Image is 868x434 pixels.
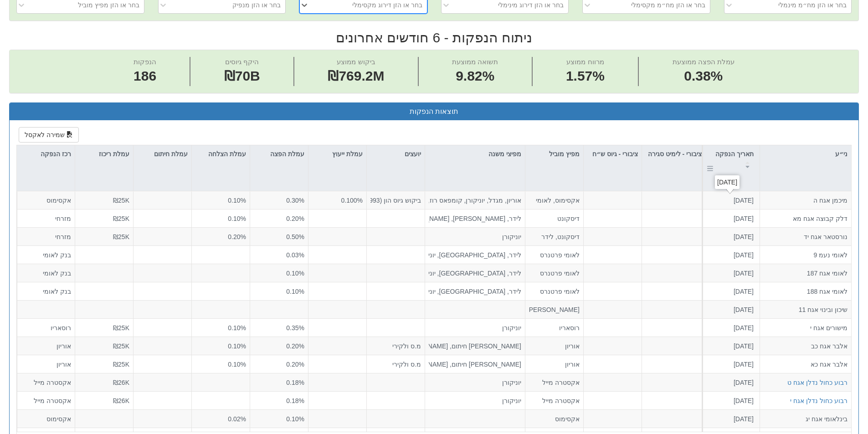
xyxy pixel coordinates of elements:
div: 0.20% [254,342,304,351]
div: אוריון [21,360,71,369]
span: ₪25K [113,233,129,240]
div: [DATE] [706,396,754,405]
div: יוניקורן [429,378,521,387]
div: אלבר אגח כב [764,342,847,351]
div: לאומי אגח 188 [764,287,847,296]
div: אקסטרה מייל [21,378,71,387]
h2: ניתוח הנפקות - 6 חודשים אחרונים [9,30,859,45]
div: [PERSON_NAME] חיתום, [PERSON_NAME], יוניקורן [429,342,521,351]
div: מזרחי [21,214,71,223]
div: [DATE] [706,214,754,223]
button: רבוע כחול נדלן אגח ט [787,378,847,387]
div: מ.ס ולקירי [370,360,421,369]
button: רבוע כחול נדלן אגח י [790,396,847,405]
span: 9.82% [452,66,498,86]
div: ציבורי - לימיט סגירה [642,145,705,173]
div: עמלת ייעוץ [308,145,366,163]
div: יוניקורן [429,396,521,405]
div: 0.20% [195,232,246,241]
div: דלק קבוצה אגח מא [764,214,847,223]
div: שיכון ובינוי אגח 11 [764,305,847,314]
div: בנק לאומי [21,269,71,278]
div: 0.20% [254,214,304,223]
div: 0.03% [254,250,304,260]
span: תשואה ממוצעת [452,58,498,66]
span: הנפקות [134,58,156,66]
div: בחר או הזן דירוג מינימלי [498,0,564,10]
div: עמלת הצלחה [192,145,250,163]
div: תאריך הנפקה [703,145,760,173]
span: מרווח ממוצע [566,58,604,66]
div: 0.10% [195,342,246,351]
div: בחר או הזן דירוג מקסימלי [352,0,422,10]
button: שמירה לאקסל [19,127,79,143]
div: [DATE] [706,250,754,260]
div: [PERSON_NAME], לידר, [PERSON_NAME] [529,305,580,314]
div: בחר או הזן מנפיק [232,0,281,10]
span: היקף גיוסים [225,58,259,66]
div: 0.100% [312,196,363,205]
span: ₪26K [113,379,129,386]
div: 0.50% [254,232,304,241]
div: אקסטרה מייל [21,396,71,405]
div: לידר, [GEOGRAPHIC_DATA], יוניקורן, אלפא ביתא [429,269,521,278]
div: אקסטרה מייל [529,378,580,387]
div: אקסימוס, לאומי [529,196,580,205]
div: בחר או הזן מח״מ מינמלי [778,0,847,10]
div: יועצים [367,145,425,163]
div: לידר, [GEOGRAPHIC_DATA], יוניקורן, אלפא ביתא [429,250,521,260]
span: ₪70B [224,68,260,83]
div: [DATE] [706,342,754,351]
div: מ.ס ולקירי [370,342,421,351]
div: 0.10% [195,323,246,332]
div: מפיצי משנה [425,145,525,163]
span: 186 [134,66,156,86]
div: [DATE] [706,305,754,314]
div: [DATE] [706,269,754,278]
div: אקסימוס [529,414,580,424]
div: מפיץ מוביל [525,145,583,163]
div: לאומי נעמ 9 [764,250,847,260]
div: ני״ע [760,145,851,163]
div: [DATE] [715,175,740,189]
div: אוריון, מגדל, יוניקורן, קומפאס רוז, אלפא ביתא [429,196,521,205]
div: לידר, [GEOGRAPHIC_DATA], יוניקורן, אלפא ביתא [429,287,521,296]
span: 1.57% [566,66,605,86]
div: אוריון [529,342,580,351]
span: ₪769.2M [328,68,384,83]
div: לאומי פרטנרס [529,287,580,296]
div: 0.20% [254,360,304,369]
div: עמלת חיתום [134,145,191,163]
div: 0.10% [195,360,246,369]
div: לידר, [PERSON_NAME], [PERSON_NAME] חיתום, יוניקורן, [PERSON_NAME] [429,214,521,223]
span: ₪25K [113,197,129,204]
div: ציבורי - גיוס ש״ח [584,145,642,173]
div: לאומי פרטנרס [529,250,580,260]
div: בחר או הזן מח״מ מקסימלי [631,0,705,10]
div: מזרחי [21,232,71,241]
div: 0.02% [195,414,246,424]
span: ביקוש ממוצע [337,58,375,66]
div: רוסאריו [21,323,71,332]
span: ₪26K [113,397,129,404]
div: רוסאריו [529,323,580,332]
div: 0.18% [254,396,304,405]
span: עמלת הפצה ממוצעת [673,58,734,66]
div: מישורים אגח י [764,323,847,332]
span: 0.38% [673,66,734,86]
div: 0.18% [254,378,304,387]
div: בנק לאומי [21,287,71,296]
div: דיסקונט [529,214,580,223]
div: עמלת ריכוז [75,145,133,163]
div: [DATE] [706,287,754,296]
h3: תוצאות הנפקות [16,107,852,116]
div: יוניקורן [429,232,521,241]
div: יוניקורן [429,323,521,332]
span: ₪25K [113,342,129,350]
div: 0.10% [195,214,246,223]
div: רכז הנפקה [17,145,75,163]
div: בנק לאומי [21,250,71,260]
div: [DATE] [706,323,754,332]
div: [DATE] [706,414,754,424]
